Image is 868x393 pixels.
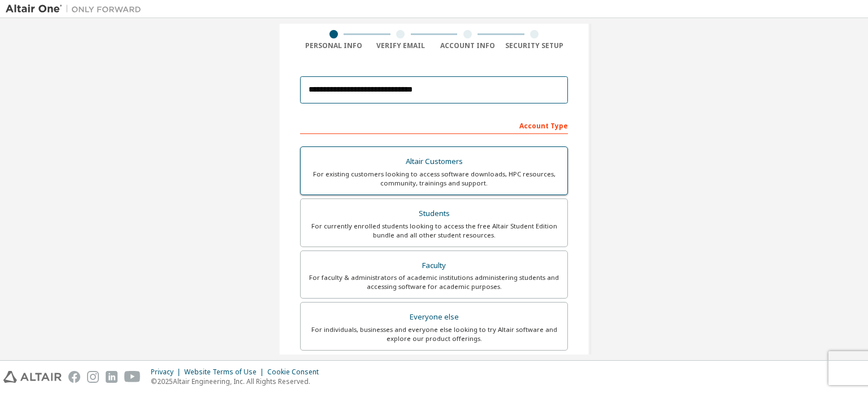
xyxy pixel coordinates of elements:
[124,371,141,383] img: youtube.svg
[307,222,561,240] div: For currently enrolled students looking to access the free Altair Student Edition bundle and all ...
[87,371,99,383] img: instagram.svg
[367,41,435,50] div: Verify Email
[307,273,561,291] div: For faculty & administrators of academic institutions administering students and accessing softwa...
[307,309,561,325] div: Everyone else
[3,371,62,383] img: altair_logo.svg
[307,325,561,343] div: For individuals, businesses and everyone else looking to try Altair software and explore our prod...
[151,377,325,386] p: © 2025 Altair Engineering, Inc. All Rights Reserved.
[68,371,80,383] img: facebook.svg
[151,368,184,377] div: Privacy
[501,41,568,50] div: Security Setup
[434,41,501,50] div: Account Info
[300,116,568,134] div: Account Type
[6,3,147,15] img: Altair One
[300,41,367,50] div: Personal Info
[267,368,325,377] div: Cookie Consent
[307,154,561,170] div: Altair Customers
[307,206,561,222] div: Students
[106,371,118,383] img: linkedin.svg
[184,368,267,377] div: Website Terms of Use
[307,170,561,188] div: For existing customers looking to access software downloads, HPC resources, community, trainings ...
[307,258,561,274] div: Faculty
